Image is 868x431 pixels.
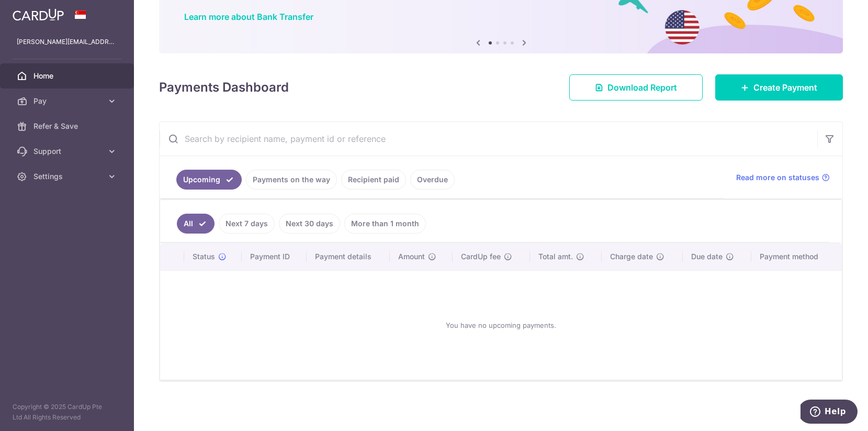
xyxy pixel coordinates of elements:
span: Support [33,146,103,157]
a: Next 30 days [279,214,340,234]
th: Payment ID [242,243,306,270]
a: Recipient paid [341,170,406,190]
a: More than 1 month [344,214,426,234]
img: CardUp [13,8,64,21]
span: Create Payment [753,81,817,94]
span: Charge date [610,251,653,262]
iframe: Opens a widget where you can find more information [801,400,858,426]
h4: Payments Dashboard [159,78,289,97]
a: Upcoming [176,170,242,190]
span: Read more on statuses [736,172,819,183]
a: Overdue [410,170,455,190]
p: [PERSON_NAME][EMAIL_ADDRESS][DOMAIN_NAME] [17,37,117,47]
span: CardUp fee [461,251,501,262]
span: Download Report [607,81,677,94]
input: Search by recipient name, payment id or reference [160,122,817,156]
span: Due date [691,251,723,262]
div: You have no upcoming payments. [173,279,829,371]
span: Pay [33,96,103,106]
span: Refer & Save [33,121,103,131]
span: Settings [33,171,103,182]
span: Total amt. [538,251,573,262]
a: All [177,214,215,234]
a: Learn more about Bank Transfer [184,12,313,22]
a: Payments on the way [246,170,337,190]
th: Payment details [307,243,390,270]
span: Home [33,71,103,81]
th: Payment method [751,243,842,270]
a: Download Report [569,74,703,101]
a: Read more on statuses [736,172,830,183]
a: Next 7 days [219,214,275,234]
span: Status [193,251,215,262]
span: Amount [398,251,425,262]
a: Create Payment [715,74,843,101]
